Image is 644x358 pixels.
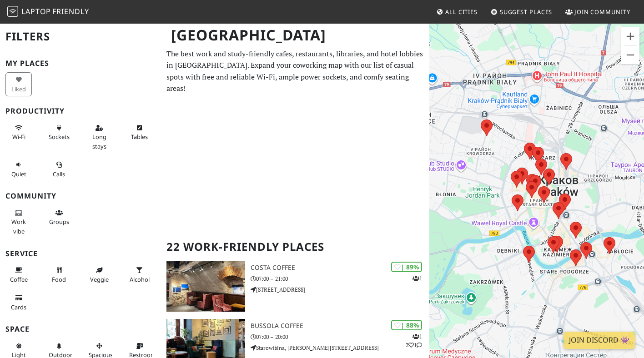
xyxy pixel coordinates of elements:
button: Wi-Fi [5,120,32,144]
span: Long stays [92,133,106,150]
h3: Space [5,325,156,333]
span: Laptop [21,6,51,16]
span: Coffee [10,275,28,283]
h2: 22 Work-Friendly Places [166,233,424,261]
button: Food [46,263,72,287]
span: Friendly [52,6,89,16]
img: LaptopFriendly [7,6,18,17]
div: | 88% [391,320,422,330]
button: Calls [46,157,72,181]
h3: Community [5,192,156,200]
span: Video/audio calls [53,170,65,178]
button: Quiet [5,157,32,181]
button: Увеличить [621,27,639,45]
button: Groups [46,205,72,229]
h3: Service [5,249,156,258]
h3: My Places [5,59,156,68]
button: Sockets [46,120,72,144]
span: Credit cards [11,303,26,311]
span: Suggest Places [500,8,553,16]
button: Veggie [86,263,112,287]
span: Alcohol [130,275,150,283]
button: Long stays [86,120,112,154]
p: 07:00 – 20:00 [251,333,429,341]
a: LaptopFriendly LaptopFriendly [7,4,89,20]
h3: Bussola Coffee [251,322,429,330]
h2: Filters [5,23,156,50]
h1: [GEOGRAPHIC_DATA] [164,23,428,48]
p: Starowiślna, [PERSON_NAME][STREET_ADDRESS] [251,343,429,352]
span: Join Community [574,8,630,16]
p: The best work and study-friendly cafes, restaurants, libraries, and hotel lobbies in [GEOGRAPHIC_... [166,48,424,94]
span: Quiet [11,170,26,178]
a: Join Community [562,4,634,20]
button: Alcohol [126,263,153,287]
span: Work-friendly tables [131,133,148,141]
span: Veggie [90,275,109,283]
h3: Costa Coffee [251,264,429,272]
span: Power sockets [49,133,70,141]
span: Food [52,275,66,283]
p: 07:00 – 21:00 [251,274,429,283]
a: Suggest Places [487,4,556,20]
div: | 89% [391,262,422,272]
p: 1 2 1 [406,332,422,349]
span: People working [11,218,26,235]
a: Costa Coffee | 89% 1 Costa Coffee 07:00 – 21:00 [STREET_ADDRESS] [161,261,429,312]
span: All Cities [445,8,478,16]
button: Coffee [5,263,32,287]
p: [STREET_ADDRESS] [251,285,429,294]
button: Уменьшить [621,46,639,64]
span: Group tables [49,218,69,226]
img: Costa Coffee [166,261,245,312]
a: All Cities [433,4,481,20]
span: Stable Wi-Fi [12,133,25,141]
h3: Productivity [5,107,156,115]
p: 1 [413,274,422,283]
button: Tables [126,120,153,144]
button: Cards [5,290,32,314]
button: Work vibe [5,205,32,239]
